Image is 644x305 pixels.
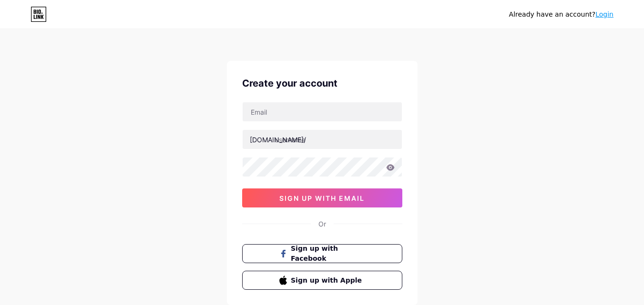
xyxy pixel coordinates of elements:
a: Login [595,10,613,18]
button: sign up with email [242,188,402,207]
div: Or [318,219,326,229]
div: Create your account [242,76,402,90]
div: Already have an account? [509,10,613,20]
button: Sign up with Apple [242,271,402,290]
div: [DOMAIN_NAME]/ [250,135,306,145]
input: username [243,130,402,149]
span: Sign up with Apple [291,275,365,285]
input: Email [243,102,402,121]
button: Sign up with Facebook [242,244,402,263]
span: sign up with email [279,194,365,202]
span: Sign up with Facebook [291,244,365,264]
